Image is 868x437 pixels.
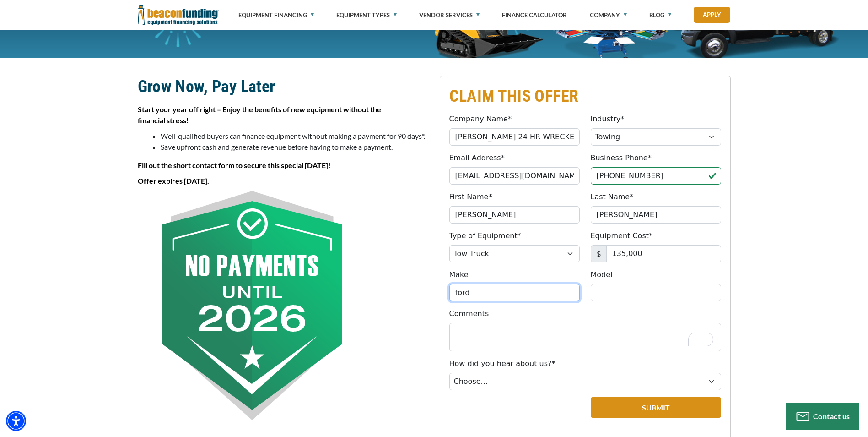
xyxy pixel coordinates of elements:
span: $ [591,245,607,262]
input: (555) 555-5555 [591,167,721,185]
label: Equipment Cost* [591,230,653,241]
strong: Offer expires [DATE]. [138,176,209,185]
li: Well-qualified buyers can finance equipment without making a payment for 90 days*. [161,131,429,142]
button: Contact us [786,403,859,430]
label: Comments [449,308,489,319]
img: No Payments Until 2026 [138,191,367,420]
h2: Grow Now, Pay Later [138,76,429,97]
strong: Start your year off right – Enjoy the benefits of new equipment without the financial stress! [138,105,381,125]
h2: CLAIM THIS OFFER [449,86,721,107]
iframe: reCAPTCHA [449,397,561,426]
button: Submit [591,397,721,418]
input: John [449,206,580,224]
input: 50,000 [606,245,721,262]
input: jdoe@gmail.com [449,167,580,185]
label: Industry* [591,114,625,125]
label: Model [591,269,613,280]
strong: Fill out the short contact form to secure this special [DATE]! [138,161,331,169]
li: Save upfront cash and generate revenue before having to make a payment. [161,142,429,153]
span: Contact us [813,412,850,421]
a: Apply [694,7,730,23]
label: How did you hear about us?* [449,358,555,369]
input: Beacon Funding [449,128,580,146]
label: Business Phone* [591,153,652,164]
input: Doe [591,206,721,224]
label: Make [449,269,469,280]
label: First Name* [449,191,492,202]
div: Accessibility Menu [6,411,26,431]
label: Company Name* [449,114,512,125]
label: Type of Equipment* [449,230,521,241]
label: Email Address* [449,153,505,164]
textarea: To enrich screen reader interactions, please activate Accessibility in Grammarly extension settings [449,323,721,351]
label: Last Name* [591,191,634,202]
